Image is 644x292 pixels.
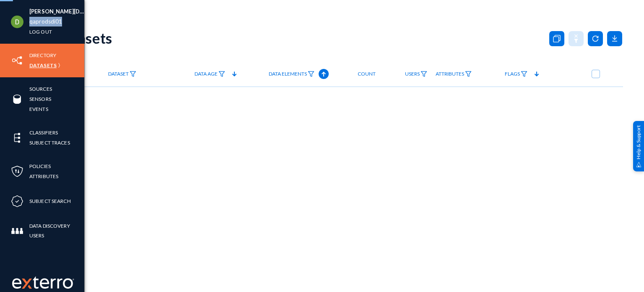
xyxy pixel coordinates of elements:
a: Subject Search [29,196,71,206]
a: Log out [29,27,52,37]
img: ACg8ocIEEL3zKtMwkH2L4QN0pIY3UiBE3MUJYhpDd6m1cFjOCj6VEA=s96-c [11,16,23,28]
span: Data Elements [269,71,307,77]
a: Attributes [29,171,58,181]
span: Users [405,71,420,77]
span: Count [358,71,376,77]
a: Dataset [104,67,140,82]
img: exterro-logo.svg [22,279,32,289]
a: Sensors [29,94,51,104]
a: Data Age [190,67,229,82]
div: Help & Support [633,121,644,171]
img: help_support.svg [636,162,641,167]
img: icon-filter.svg [218,71,225,77]
span: Data Age [195,71,218,77]
a: Datasets [29,61,57,70]
span: Dataset [108,71,129,77]
img: exterro-work-mark.svg [12,276,74,289]
a: Users [401,67,431,82]
span: Attributes [436,71,464,77]
a: Sources [29,84,52,94]
img: icon-sources.svg [11,93,23,105]
a: Data Elements [265,67,319,82]
img: icon-filter.svg [308,71,314,77]
img: icon-inventory.svg [11,54,23,67]
a: Events [29,104,48,114]
img: icon-policies.svg [11,165,23,178]
a: Directory [29,50,56,60]
img: icon-filter.svg [521,71,527,77]
img: icon-compliance.svg [11,195,23,208]
a: Classifiers [29,128,58,137]
a: Attributes [431,67,476,82]
img: icon-members.svg [11,225,23,237]
a: Flags [501,67,532,82]
span: Flags [505,71,520,77]
img: icon-filter.svg [421,71,427,77]
a: Subject Traces [29,138,70,147]
a: qaprodsdi01 [29,17,62,26]
img: icon-elements.svg [11,132,23,144]
a: Data Discovery Users [29,221,84,240]
li: [PERSON_NAME][DATE] [29,7,84,17]
img: icon-filter.svg [130,71,136,77]
img: icon-filter.svg [465,71,472,77]
a: Policies [29,161,51,171]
